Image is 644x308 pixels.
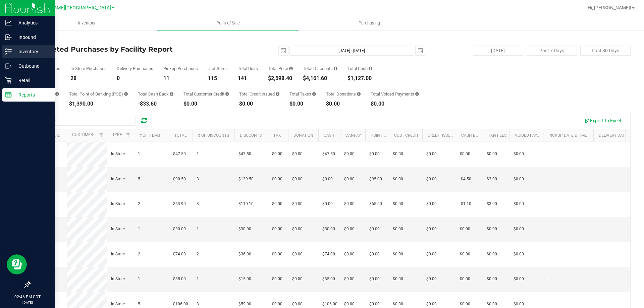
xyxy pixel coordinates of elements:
[238,201,254,207] span: $110.10
[393,276,403,282] span: $0.00
[5,48,12,55] inline-svg: Inventory
[70,76,107,81] div: 28
[514,276,524,282] span: $0.00
[173,276,186,282] span: $35.00
[312,92,316,96] i: Sum of the total taxes for all purchases in the date range.
[371,101,419,107] div: $0.00
[488,133,506,138] a: Txn Fees
[393,301,403,307] span: $0.00
[173,226,186,232] span: $30.00
[426,151,437,157] span: $0.00
[597,251,598,257] span: -
[289,92,316,96] div: Total Taxes
[12,48,52,56] p: Inventory
[111,301,125,307] span: In-Store
[369,151,380,157] span: $0.00
[597,226,598,232] span: -
[292,176,303,182] span: $0.00
[322,226,335,232] span: $30.00
[3,300,52,305] p: [DATE]
[514,201,524,207] span: $0.00
[272,226,282,232] span: $0.00
[197,151,199,157] span: 1
[460,226,470,232] span: $0.00
[527,46,577,56] button: Past 7 Days
[174,133,186,138] a: Total
[369,176,382,182] span: $95.00
[344,201,355,207] span: $0.00
[289,66,293,71] i: Sum of the total prices of all purchases in the date range.
[460,176,471,182] span: -$4.50
[547,226,548,232] span: -
[173,201,186,207] span: $63.90
[197,201,199,207] span: 3
[369,226,380,232] span: $0.00
[303,76,337,81] div: $4,161.60
[225,92,229,96] i: Sum of the successful, non-voided payments using account credit for all purchases in the date range.
[272,301,282,307] span: $0.00
[597,201,598,207] span: -
[322,151,335,157] span: $47.50
[292,151,303,157] span: $0.00
[369,201,382,207] span: $65.00
[163,76,198,81] div: 11
[324,133,334,138] a: Cash
[238,66,258,71] div: Total Units
[293,133,313,138] a: Donation
[487,226,497,232] span: $0.00
[426,276,437,282] span: $0.00
[322,176,333,182] span: $0.00
[238,76,258,81] div: 141
[112,132,122,137] a: Type
[3,294,52,300] p: 02:46 PM CDT
[487,176,497,182] span: $3.00
[5,34,12,41] inline-svg: Inbound
[344,226,355,232] span: $0.00
[12,91,52,99] p: Reports
[138,276,140,282] span: 1
[426,226,437,232] span: $0.00
[238,226,251,232] span: $30.00
[173,151,186,157] span: $47.50
[322,251,335,257] span: $74.00
[487,151,497,157] span: $0.00
[461,133,483,138] a: Cash Back
[369,251,380,257] span: $0.00
[460,301,470,307] span: $0.00
[369,276,380,282] span: $0.00
[416,46,425,55] span: select
[547,201,548,207] span: -
[580,46,631,56] button: Past 30 Days
[197,276,199,282] span: 1
[197,226,199,232] span: 1
[111,276,125,282] span: In-Store
[292,301,303,307] span: $0.00
[138,101,173,107] div: -$33.60
[344,151,355,157] span: $0.00
[173,301,188,307] span: $106.00
[547,151,548,157] span: -
[322,276,335,282] span: $35.00
[240,133,262,138] a: Discounts
[5,77,12,84] inline-svg: Retail
[426,301,437,307] span: $0.00
[597,176,598,182] span: -
[326,101,361,107] div: $0.00
[460,276,470,282] span: $0.00
[183,101,229,107] div: $0.00
[238,301,251,307] span: $59.00
[268,66,293,71] div: Total Price
[111,226,125,232] span: In-Store
[238,176,254,182] span: $139.50
[197,301,199,307] span: 3
[369,301,380,307] span: $0.00
[514,251,524,257] span: $0.00
[272,251,282,257] span: $0.00
[170,92,173,96] i: Sum of the cash-back amounts from rounded-up electronic payments for all purchases in the date ra...
[345,133,361,138] a: CanPay
[322,201,333,207] span: $0.00
[371,133,418,138] a: Point of Banking (POB)
[279,46,288,55] span: select
[55,92,59,96] i: Sum of the successful, non-voided CanPay payment transactions for all purchases in the date range.
[426,201,437,207] span: $0.00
